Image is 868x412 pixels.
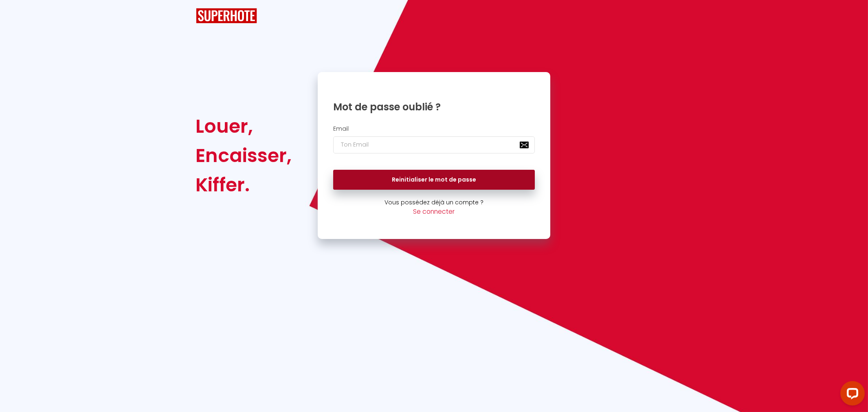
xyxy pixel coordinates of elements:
a: Se connecter [413,207,455,216]
input: Ton Email [333,136,535,153]
h1: Mot de passe oublié ? [333,101,535,113]
div: Encaisser, [196,141,292,170]
p: Vous possédez déjà un compte ? [318,198,551,207]
h2: Email [333,125,535,132]
iframe: LiveChat chat widget [834,378,868,412]
img: SuperHote logo [196,8,257,23]
div: Louer, [196,112,292,141]
button: Reinitialiser le mot de passe [333,170,535,190]
div: Kiffer. [196,170,292,199]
